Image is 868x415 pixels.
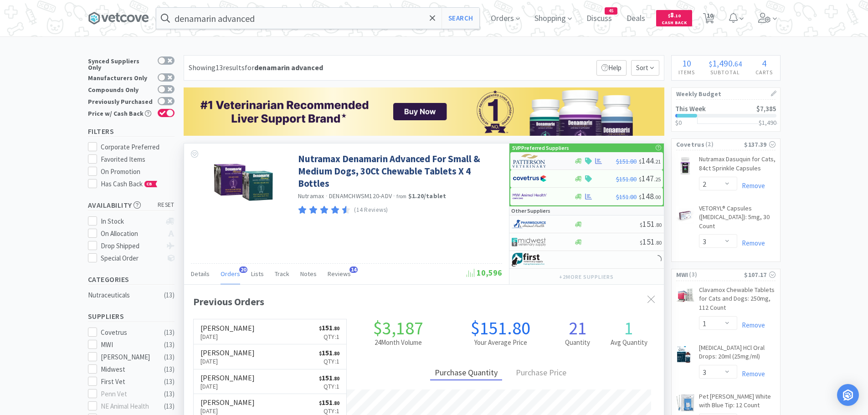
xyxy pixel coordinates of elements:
span: . 21 [654,158,661,165]
img: bd1e518e8c2740598546cae4eb604f44_7077.png [676,345,692,364]
a: 10 [699,15,718,24]
span: $ [319,325,322,332]
span: 64 [734,59,742,68]
span: $0 [675,118,682,127]
a: Nutramax [298,192,324,200]
div: Showing 13 results [189,62,323,74]
span: 1,490 [762,118,776,127]
p: Qty: 1 [319,381,339,391]
div: Nutraceuticals [88,290,162,301]
div: Previous Orders [193,294,655,310]
a: Remove [737,369,765,378]
div: ( 13 ) [164,290,175,301]
span: CB [145,181,154,187]
span: for [245,63,323,72]
span: Reviews [328,270,351,278]
p: [DATE] [200,381,255,391]
a: Discuss45 [583,15,616,23]
span: · [393,192,395,200]
a: [PERSON_NAME][DATE]$151.80Qty:1 [194,319,347,344]
span: Covetrus [676,139,704,149]
h2: This Week [675,105,706,112]
span: $ [668,13,670,19]
a: [PERSON_NAME][DATE]$151.80Qty:1 [194,344,347,369]
h6: [PERSON_NAME] [200,399,255,406]
div: ( 13 ) [164,352,175,363]
img: 77fca1acd8b6420a9015268ca798ef17_1.png [513,172,547,185]
div: Drop Shipped [101,241,161,251]
div: $107.17 [744,270,775,280]
span: . 80 [333,375,339,382]
span: reset [158,200,175,210]
a: [MEDICAL_DATA] HCl Oral Drops: 20ml (25mg/ml) [699,343,776,365]
h1: 1 [603,319,655,337]
div: ( 13 ) [164,376,175,387]
span: $7,385 [756,104,776,113]
span: 151 [640,219,662,229]
div: Corporate Preferred [101,142,175,153]
span: 4 [762,57,766,69]
span: $151.80 [616,157,637,165]
p: Other Suppliers [511,206,550,215]
span: Has Cash Back [101,179,158,188]
div: First Vet [101,376,157,387]
a: Remove [737,239,765,247]
span: Orders [221,270,240,278]
span: $ [709,59,712,68]
a: Nutramax Dasuquin for Cats, 84ct Sprinkle Capsules [699,155,776,176]
img: f6b2451649754179b5b4e0c70c3f7cb0_2.png [513,190,547,203]
h2: Quantity [552,337,603,348]
a: [PERSON_NAME][DATE]$151.80Qty:1 [194,369,347,395]
div: NE Animal Health [101,401,157,412]
span: Cash Back [662,20,687,26]
a: $8.10Cash Back [656,6,692,31]
a: VETORYL® Capsules ([MEDICAL_DATA]): 5mg, 30 Count [699,204,776,235]
span: Track [275,270,289,278]
span: ( 3 ) [688,270,744,279]
span: Lists [251,270,264,278]
h5: Filters [88,126,175,137]
h5: Categories [88,274,175,285]
span: . 00 [654,194,661,200]
strong: $1.20 / tablet [408,192,447,200]
div: ( 13 ) [164,389,175,400]
span: 20 [239,266,247,273]
h1: 21 [552,319,603,337]
div: On Allocation [101,228,161,239]
a: Pet [PERSON_NAME] White with Blue Tip: 12 Count [699,392,776,414]
h4: Subtotal [702,68,749,77]
div: Favorited Items [101,154,175,165]
span: . 25 [654,176,661,183]
h6: [PERSON_NAME] [200,374,255,381]
h1: Weekly Budget [676,88,776,100]
input: Search by item, sku, manufacturer, ingredient, size... [156,8,479,29]
div: Purchase Price [511,366,571,380]
span: · [326,192,328,200]
div: Covetrus [101,327,157,338]
div: Synced Suppliers Only [88,56,153,71]
span: MWI [676,270,688,280]
h3: $ [759,119,776,126]
img: 09d856ddb7bf469c8965b470d24f6bc5.png [184,87,664,136]
div: Penn Vet [101,389,157,400]
span: . 80 [655,221,662,228]
div: Price w/ Cash Back [88,109,153,117]
span: 10,596 [467,267,502,278]
img: 2fd28ddb7b9445bc8fc12b599f03b9d2.png [676,157,694,175]
span: $ [639,194,642,200]
p: [DATE] [200,332,255,342]
div: Compounds Only [88,85,153,93]
img: 4dd14cff54a648ac9e977f0c5da9bc2e_5.png [512,235,546,249]
span: $ [319,375,322,382]
span: 45 [605,8,617,14]
h6: [PERSON_NAME] [200,349,255,356]
span: $ [319,400,322,406]
a: Clavamox Chewable Tablets for Cats and Dogs: 250mg, 112 Count [699,286,776,316]
span: $151.80 [616,175,637,183]
span: 148 [639,191,661,201]
span: 151 [319,398,339,407]
span: 8 [668,10,681,19]
img: 50694c2cd6a54a2c93d95c822c317d61_6734.png [676,394,694,412]
div: MWI [101,339,157,350]
p: Help [596,60,627,76]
